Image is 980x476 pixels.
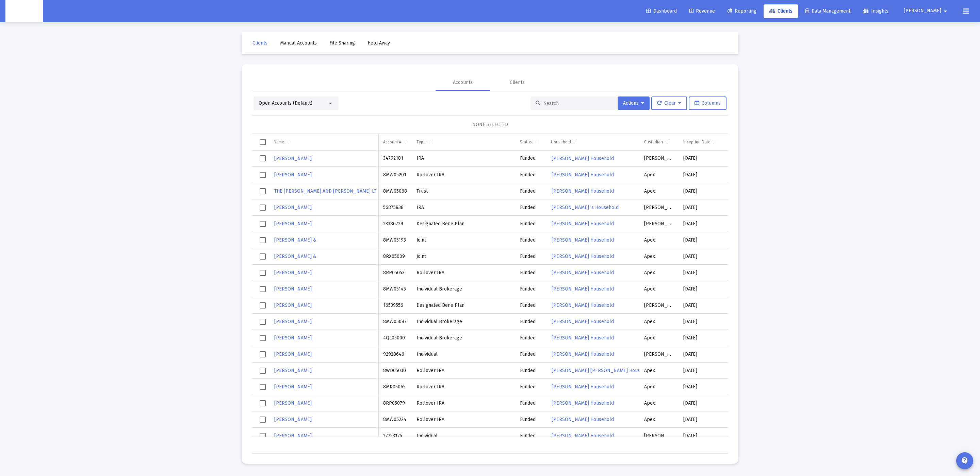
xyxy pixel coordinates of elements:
td: Rollover IRA [412,265,515,281]
td: [DATE] [727,346,781,363]
td: Individual Brokerage [412,330,515,346]
td: [DATE] [727,232,781,248]
span: [PERSON_NAME] [274,319,312,324]
td: Apex [639,183,678,199]
span: [PERSON_NAME] [274,221,312,227]
td: Trust [412,183,515,199]
a: [PERSON_NAME] Household [551,154,615,163]
td: Apex [639,281,678,297]
span: [PERSON_NAME] [274,400,312,406]
span: Held Away [367,40,390,46]
td: 92928646 [378,346,412,363]
div: Select row [260,286,266,292]
div: Select row [260,400,266,406]
div: Funded [520,269,541,276]
td: 8RP05053 [378,265,412,281]
input: Search [544,101,610,106]
td: [DATE] [727,151,781,167]
a: [PERSON_NAME] [274,366,312,375]
div: Funded [520,155,541,162]
a: [PERSON_NAME] [274,284,312,294]
span: [PERSON_NAME] Household [552,335,614,341]
a: [PERSON_NAME] Household [551,300,615,310]
span: Actions [623,100,644,106]
td: [DATE] [679,265,728,281]
span: [PERSON_NAME] Household [552,417,614,422]
td: Column Billing Start Date [727,134,781,150]
a: [PERSON_NAME] [274,349,312,359]
td: [DATE] [727,199,781,216]
span: Clear [657,100,681,106]
span: [PERSON_NAME] Household [552,384,614,390]
span: [PERSON_NAME] & [274,253,316,259]
td: [DATE] [727,216,781,232]
span: Show filter options for column 'Custodian' [664,139,669,144]
td: [DATE] [679,248,728,265]
a: [PERSON_NAME] Household [551,170,615,180]
a: [PERSON_NAME] [274,317,312,327]
div: Select row [260,384,266,390]
span: Show filter options for column 'Type' [427,139,432,144]
mat-icon: contact_support [961,457,969,465]
button: [PERSON_NAME] [896,4,958,18]
a: THE [PERSON_NAME] AND [PERSON_NAME] LT [274,186,377,196]
div: Funded [520,367,541,374]
a: [PERSON_NAME] [274,202,312,212]
td: 8MK05065 [378,379,412,395]
div: Select row [260,335,266,341]
a: [PERSON_NAME] Household [551,268,615,278]
td: Column Household [546,134,639,150]
span: Columns [695,100,721,106]
div: Type [416,139,426,145]
td: Column Type [412,134,515,150]
a: [PERSON_NAME] [274,333,312,343]
span: [PERSON_NAME] [PERSON_NAME] Household [552,368,653,373]
td: Individual [412,346,515,363]
div: Funded [520,204,541,211]
span: Clients [769,8,793,14]
td: [DATE] [727,330,781,346]
td: IRA [412,151,515,167]
div: Select row [260,188,266,194]
div: Funded [520,286,541,293]
div: Name [274,139,284,145]
td: [DATE] [679,199,728,216]
td: [DATE] [727,363,781,379]
span: Manual Accounts [280,40,317,46]
td: Individual [412,428,515,444]
td: [DATE] [679,314,728,330]
div: Select all [260,139,266,145]
span: [PERSON_NAME] [274,433,312,439]
div: Funded [520,335,541,341]
span: Show filter options for column 'Inception Date' [712,139,717,144]
span: [PERSON_NAME] [274,156,312,161]
button: Columns [689,96,726,110]
a: Revenue [684,4,720,18]
td: Rollover IRA [412,379,515,395]
div: Select row [260,433,266,439]
td: [PERSON_NAME] [639,151,678,167]
a: [PERSON_NAME] [274,170,312,180]
td: Individual Brokerage [412,314,515,330]
mat-icon: arrow_drop_down [941,4,949,18]
a: [PERSON_NAME] Household [551,251,615,261]
a: Manual Accounts [275,36,322,50]
a: [PERSON_NAME] [274,154,312,163]
span: [PERSON_NAME] 's Household [552,205,619,210]
div: Clients [510,79,525,86]
span: [PERSON_NAME] Household [552,221,614,227]
a: [PERSON_NAME] Household [551,398,615,408]
td: Apex [639,314,678,330]
div: Funded [520,416,541,423]
td: 8MW05201 [378,167,412,183]
img: Dashboard [11,4,38,18]
span: [PERSON_NAME] Household [552,286,614,292]
td: Joint [412,248,515,265]
td: Column Status [515,134,546,150]
td: [DATE] [727,167,781,183]
td: 8MW05193 [378,232,412,248]
td: [DATE] [679,395,728,411]
span: Show filter options for column 'Status' [533,139,538,144]
td: 8RP05079 [378,395,412,411]
span: [PERSON_NAME] Household [552,188,614,194]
